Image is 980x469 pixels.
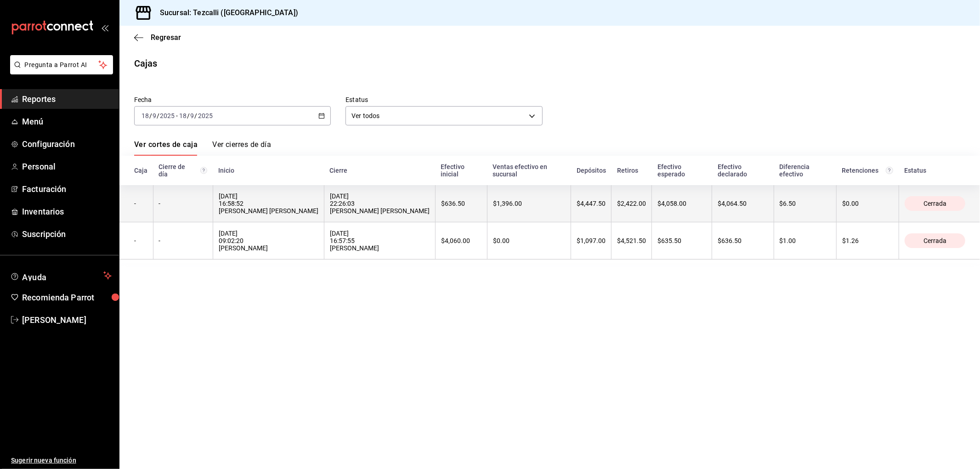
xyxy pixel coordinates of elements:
[159,237,207,244] div: -
[134,140,271,156] div: navigation tabs
[842,200,893,207] div: $0.00
[493,163,566,178] div: Ventas efectivo en sucursal
[212,140,271,156] a: Ver cierres de día
[577,200,606,207] div: $4,447.50
[134,33,181,42] button: Regresar
[179,112,187,119] input: --
[22,291,112,304] span: Recomienda Parrot
[195,112,198,119] span: /
[11,456,112,465] span: Sugerir nueva función
[493,200,565,207] div: $1,396.00
[780,200,831,207] div: $6.50
[152,112,157,119] input: --
[329,167,430,174] div: Cierre
[187,112,190,119] span: /
[159,200,207,207] div: -
[134,97,331,103] label: Fecha
[153,7,298,18] h3: Sucursal: Tezcalli ([GEOGRAPHIC_DATA])
[657,200,706,207] div: $4,058.00
[6,67,113,76] a: Pregunta a Parrot AI
[190,112,195,119] input: --
[842,167,893,174] div: Retenciones
[920,200,950,207] span: Cerrada
[617,200,646,207] div: $2,422.00
[22,270,100,281] span: Ayuda
[577,237,606,244] div: $1,097.00
[493,237,565,244] div: $0.00
[22,115,112,128] span: Menú
[718,237,768,244] div: $636.50
[198,112,213,119] input: ----
[25,60,99,70] span: Pregunta a Parrot AI
[134,140,198,156] a: Ver cortes de caja
[22,205,112,218] span: Inventarios
[134,167,147,174] div: Caja
[441,200,482,207] div: $636.50
[219,230,318,252] div: [DATE] 09:02:20 [PERSON_NAME]
[779,163,831,178] div: Diferencia efectivo
[22,138,112,150] span: Configuración
[134,200,147,207] div: -
[886,167,893,174] svg: Total de retenciones de propinas registradas
[134,237,147,244] div: -
[159,163,207,178] div: Cierre de día
[617,237,646,244] div: $4,521.50
[157,112,159,119] span: /
[780,237,831,244] div: $1.00
[141,112,149,119] input: --
[22,93,112,105] span: Reportes
[10,55,113,74] button: Pregunta a Parrot AI
[330,192,430,215] div: [DATE] 22:26:03 [PERSON_NAME] [PERSON_NAME]
[441,237,482,244] div: $4,060.00
[617,167,646,174] div: Retiros
[657,163,707,178] div: Efectivo esperado
[718,200,768,207] div: $4,064.50
[842,237,893,244] div: $1.26
[218,167,318,174] div: Inicio
[101,24,108,31] button: open_drawer_menu
[176,112,178,119] span: -
[134,57,158,70] div: Cajas
[219,192,318,215] div: [DATE] 16:58:52 [PERSON_NAME] [PERSON_NAME]
[657,237,706,244] div: $635.50
[441,163,482,178] div: Efectivo inicial
[149,112,152,119] span: /
[22,314,112,326] span: [PERSON_NAME]
[151,33,181,42] span: Regresar
[718,163,768,178] div: Efectivo declarado
[904,167,965,174] div: Estatus
[330,230,430,252] div: [DATE] 16:57:55 [PERSON_NAME]
[22,228,112,240] span: Suscripción
[920,237,950,244] span: Cerrada
[346,97,542,103] label: Estatus
[346,106,542,125] div: Ver todos
[200,167,207,174] svg: El número de cierre de día es consecutivo y consolida todos los cortes de caja previos en un únic...
[22,160,112,173] span: Personal
[159,112,175,119] input: ----
[577,167,606,174] div: Depósitos
[22,183,112,195] span: Facturación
